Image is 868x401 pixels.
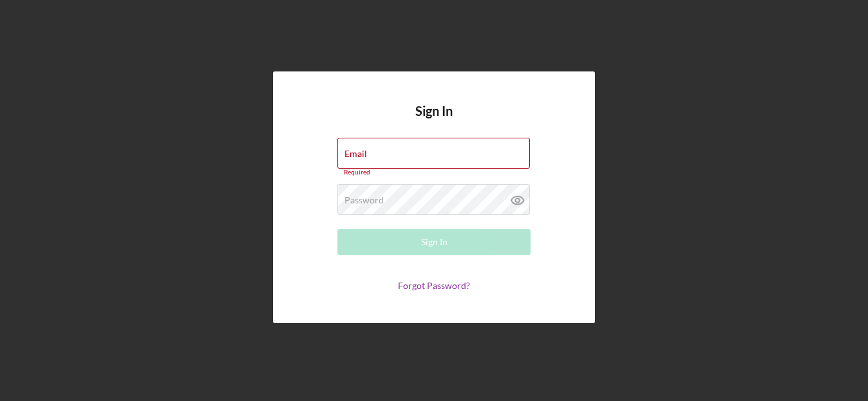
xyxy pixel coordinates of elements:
[398,280,470,291] a: Forgot Password?
[337,169,531,176] div: Required
[344,149,367,159] label: Email
[344,195,384,205] label: Password
[337,229,531,255] button: Sign In
[415,104,453,138] h4: Sign In
[421,229,448,255] div: Sign In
